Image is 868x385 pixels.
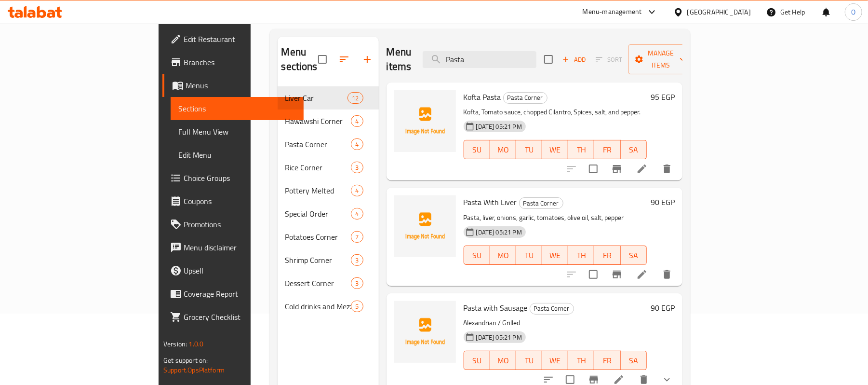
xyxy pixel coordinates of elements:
button: TH [568,140,594,159]
span: MO [494,354,512,368]
span: Shrimp Corner [285,254,351,266]
div: items [351,115,363,127]
p: Kofta, Tomato sauce, chopped Cilantro, Spices, salt, and pepper. [464,106,647,118]
span: TH [572,248,590,262]
button: WE [542,140,568,159]
span: 12 [348,94,362,103]
span: Pasta Corner [504,92,547,103]
a: Menus [162,74,304,97]
span: [DATE] 05:21 PM [472,228,526,237]
a: Full Menu View [171,120,304,143]
span: Liver Car [285,92,348,104]
div: items [351,162,363,173]
div: Special Order4 [278,202,379,225]
span: Coupons [184,195,296,207]
a: Grocery Checklist [162,305,304,329]
button: TU [516,351,542,370]
span: Full Menu View [178,126,296,137]
span: Kofta Pasta [464,90,501,104]
span: FR [598,248,616,262]
button: Add section [356,48,379,71]
span: Get support on: [163,354,208,367]
span: WE [546,248,564,262]
a: Edit Restaurant [162,27,304,51]
h2: Menu items [387,45,412,74]
span: TU [520,143,538,157]
button: delete [655,263,679,286]
span: 4 [351,117,362,126]
span: 3 [351,256,362,265]
span: [DATE] 05:21 PM [472,333,526,342]
span: Select to update [583,159,603,179]
div: Liver Car12 [278,86,379,110]
button: Add [559,52,589,67]
div: Shrimp Corner3 [278,248,379,272]
img: Pasta with Sausage [394,301,456,363]
span: TU [520,248,538,262]
span: MO [494,248,512,262]
button: SU [464,140,490,159]
div: Pottery Melted4 [278,179,379,202]
span: Version: [163,338,187,350]
span: Add [561,54,587,65]
span: 4 [351,209,362,219]
div: Pasta Corner [519,197,563,209]
span: Potatoes Corner [285,231,351,243]
img: Kofta Pasta [394,90,456,152]
span: 5 [351,302,362,311]
div: [GEOGRAPHIC_DATA] [687,7,751,17]
a: Edit Menu [171,143,304,166]
a: Support.OpsPlatform [163,364,225,376]
a: Coverage Report [162,282,304,305]
span: Pasta Corner [530,303,574,314]
span: 3 [351,279,362,288]
button: Manage items [628,44,693,74]
span: SU [468,248,486,262]
div: Menu-management [583,6,642,18]
a: Sections [171,97,304,120]
h6: 95 EGP [651,90,675,104]
div: Cold drinks and Mezze [285,301,351,312]
a: Choice Groups [162,166,304,190]
span: Menu disclaimer [184,242,296,253]
span: Select to update [583,264,603,285]
h6: 90 EGP [651,301,675,315]
span: SU [468,354,486,368]
span: Menus [186,80,296,91]
button: WE [542,246,568,265]
span: Pottery Melted [285,185,351,196]
button: SA [621,246,647,265]
button: MO [490,140,516,159]
span: Coverage Report [184,288,296,300]
div: Dessert Corner3 [278,272,379,295]
span: Hawawshi Corner [285,115,351,127]
button: Branch-specific-item [605,263,628,286]
span: Pasta with Sausage [464,301,528,315]
button: SA [621,351,647,370]
span: 4 [351,140,362,149]
div: Special Order [285,208,351,220]
span: Dessert Corner [285,277,351,289]
span: FR [598,143,616,157]
span: MO [494,143,512,157]
span: Manage items [636,47,685,71]
button: delete [655,157,679,180]
button: MO [490,351,516,370]
a: Coupons [162,190,304,213]
button: FR [594,246,620,265]
span: O [851,7,855,17]
span: Promotions [184,219,296,230]
span: Pasta Corner [285,138,351,150]
span: Edit Restaurant [184,33,296,45]
div: items [351,254,363,266]
div: Hawawshi Corner4 [278,110,379,133]
span: 4 [351,186,362,195]
span: Branches [184,56,296,68]
span: FR [598,354,616,368]
span: TU [520,354,538,368]
a: Edit menu item [636,163,648,175]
